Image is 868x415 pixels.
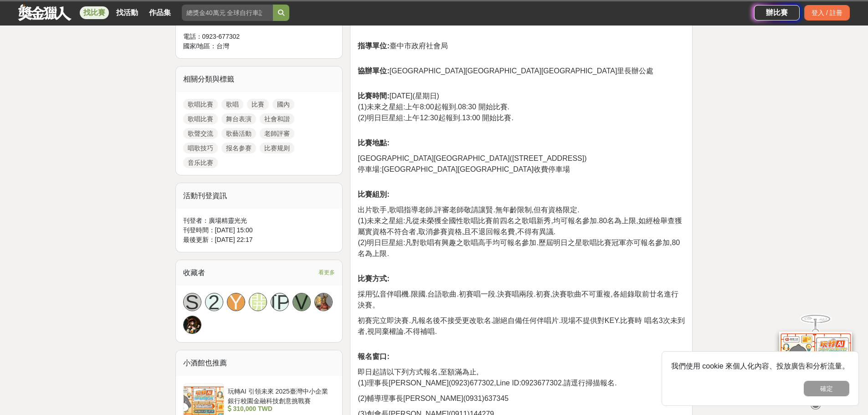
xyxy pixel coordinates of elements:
[260,143,294,154] a: 比赛规则
[221,143,256,154] a: 报名参赛
[183,113,218,124] a: 歌唱比賽
[358,42,389,50] strong: 指導單位:
[221,128,256,139] a: 歌藝活動
[358,395,508,402] span: (2)輔導理事長[PERSON_NAME](0931)637345
[358,290,678,309] span: 採用弘音伴唱機.限國.台語歌曲.初賽唱一段.決賽唱兩段.初賽,決賽歌曲不可重複,各組錄取前廿名進行決賽。
[216,42,229,50] span: 台灣
[184,316,201,333] img: Avatar
[358,67,653,75] span: [GEOGRAPHIC_DATA][GEOGRAPHIC_DATA][GEOGRAPHIC_DATA]里長辦公處
[315,293,332,311] img: Avatar
[205,293,223,311] a: 2
[271,293,289,311] a: [PERSON_NAME]
[228,387,332,404] div: 玩轉AI 引領未來 2025臺灣中小企業銀行校園金融科技創意挑戰賽
[358,92,439,100] span: [DATE](星期日)
[260,113,294,124] a: 社會和諧
[358,368,478,376] span: 即日起請以下列方式報名,至額滿為止,
[358,154,586,162] span: [GEOGRAPHIC_DATA][GEOGRAPHIC_DATA]([STREET_ADDRESS])
[80,6,109,19] a: 找比賽
[221,99,243,110] a: 歌唱
[358,67,389,75] strong: 協辦單位:
[249,293,267,311] a: 開
[183,42,217,50] span: 國家/地區：
[318,267,335,277] span: 看更多
[183,216,335,225] div: 刊登者： 廣場精靈光光
[358,42,447,50] span: 臺中市政府社會局
[272,99,294,110] a: 國內
[358,217,682,236] span: (1)未來之星組:凡從未榮獲全國性歌唱比賽前四名之歌唱新秀,均可報名參加.80名為上限,如經檢舉查獲屬實資格不符合者,取消參賽資格,且不退回報名費,不得有異議.
[358,239,680,257] span: (2)明日巨星組:凡對歌唱有興趣之歌唱高手均可報名參加.歷屆明日之星歌唱比賽冠軍亦可報名參加,80名為上限.
[358,353,389,360] strong: 報名窗口:
[671,362,849,370] span: 我們使用 cookie 來個人化內容、投放廣告和分析流量。
[293,293,311,311] a: V
[804,5,850,20] div: 登入 / 註冊
[183,32,317,41] div: 電話： 0923-677302
[358,139,389,147] strong: 比賽地點:
[358,103,509,111] span: (1)未來之星組:上午8:00起報到.08:30 開始比賽.
[804,381,849,396] button: 確定
[358,206,579,214] span: 出片歌手,歌唱指導老師,評審老師敬請讓賢.無年齡限制,但有資格限定.
[358,379,616,387] span: (1)理事長[PERSON_NAME](0923)677302,Line ID:0923677302.請逕行掃描報名.
[358,114,513,122] span: (2)明日巨星組:上午12:30起報到.13:00 開始比賽.
[779,332,852,392] img: d2146d9a-e6f6-4337-9592-8cefde37ba6b.png
[247,99,269,110] a: 比賽
[358,275,389,282] strong: 比賽方式:
[183,225,335,235] div: 刊登時間： [DATE] 15:00
[176,67,343,92] div: 相關分類與標籤
[183,128,218,139] a: 歌聲交流
[182,5,273,21] input: 總獎金40萬元 全球自行車設計比賽
[260,128,294,139] a: 老師評審
[228,404,332,414] div: 310,000 TWD
[183,293,201,311] a: S
[754,5,800,20] a: 辦比賽
[145,6,175,19] a: 作品集
[183,157,218,168] a: 音乐比赛
[358,165,570,173] span: 停車場:[GEOGRAPHIC_DATA][GEOGRAPHIC_DATA]收費停車場
[113,6,142,19] a: 找活動
[183,99,218,110] a: 歌唱比賽
[183,235,335,245] div: 最後更新： [DATE] 22:17
[221,113,256,124] a: 舞台表演
[183,269,205,277] span: 收藏者
[183,143,218,154] a: 唱歌技巧
[358,190,389,198] strong: 比賽組別:
[176,350,343,376] div: 小酒館也推薦
[358,317,684,335] span: 初賽完立即決賽.凡報名後不接受更改歌名.謝絕自備任何伴唱片.現場不提供對KEY.比賽時 唱名3次未到者,視同棄權論.不得補唱.
[183,316,201,334] a: Avatar
[176,183,343,209] div: 活動刊登資訊
[227,293,245,311] a: Y
[314,293,333,311] a: Avatar
[358,92,389,100] strong: 比賽時間:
